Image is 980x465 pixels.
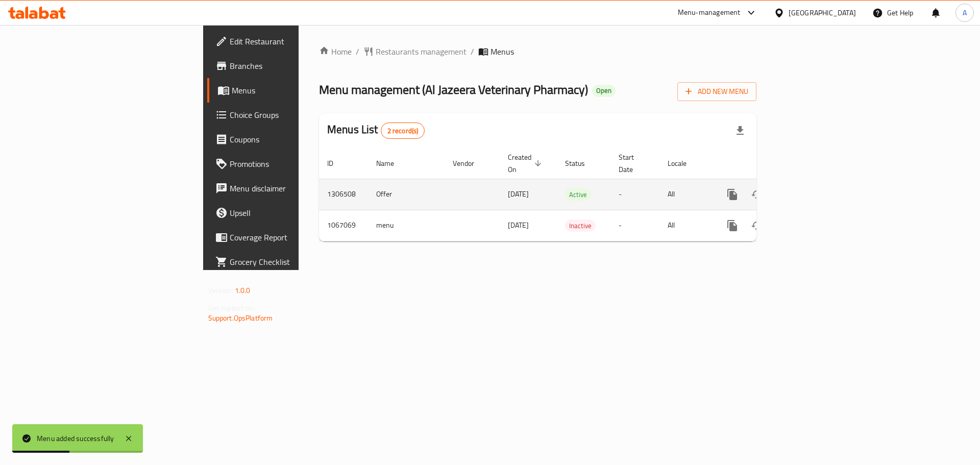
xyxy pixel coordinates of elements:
[37,433,114,444] div: Menu added successfully
[208,284,233,297] span: Version:
[230,182,359,194] span: Menu disclaimer
[720,213,745,238] button: more
[230,158,359,170] span: Promotions
[207,152,367,176] a: Promotions
[491,45,514,58] span: Menus
[207,225,367,250] a: Coverage Report
[610,179,659,210] td: -
[230,256,359,268] span: Grocery Checklist
[668,157,700,169] span: Locale
[565,220,596,232] span: Inactive
[453,157,487,169] span: Vendor
[230,60,359,72] span: Branches
[471,45,474,58] li: /
[720,182,745,207] button: more
[381,123,425,139] div: Total records count
[659,210,712,241] td: All
[230,109,359,121] span: Choice Groups
[745,213,769,238] button: Change Status
[230,231,359,243] span: Coverage Report
[712,148,826,179] th: Actions
[963,7,967,18] span: A
[230,35,359,47] span: Edit Restaurant
[319,78,588,101] span: Menu management ( Al Jazeera Veterinary Pharmacy )
[508,151,545,176] span: Created On
[207,78,367,103] a: Menus
[745,182,769,207] button: Change Status
[207,176,367,201] a: Menu disclaimer
[327,157,347,169] span: ID
[368,210,445,241] td: menu
[728,118,752,143] div: Export file
[678,7,741,19] div: Menu-management
[232,84,359,96] span: Menus
[319,148,826,241] table: enhanced table
[208,311,273,325] a: Support.OpsPlatform
[207,250,367,274] a: Grocery Checklist
[208,301,255,314] span: Get support on:
[207,29,367,54] a: Edit Restaurant
[619,151,647,176] span: Start Date
[207,127,367,152] a: Coupons
[610,210,659,241] td: -
[235,284,251,297] span: 1.0.0
[368,179,445,210] td: Offer
[319,45,756,58] nav: breadcrumb
[565,157,598,169] span: Status
[789,7,856,18] div: [GEOGRAPHIC_DATA]
[508,218,529,232] span: [DATE]
[508,187,529,201] span: [DATE]
[376,157,407,169] span: Name
[376,45,467,58] span: Restaurants management
[230,207,359,219] span: Upsell
[363,45,467,58] a: Restaurants management
[592,85,616,97] div: Open
[207,54,367,78] a: Branches
[592,86,616,95] span: Open
[685,85,748,98] span: Add New Menu
[230,133,359,145] span: Coupons
[327,122,425,139] h2: Menus List
[659,179,712,210] td: All
[565,189,591,201] span: Active
[207,201,367,225] a: Upsell
[677,82,756,101] button: Add New Menu
[381,126,425,136] span: 2 record(s)
[207,103,367,127] a: Choice Groups
[565,188,591,201] div: Active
